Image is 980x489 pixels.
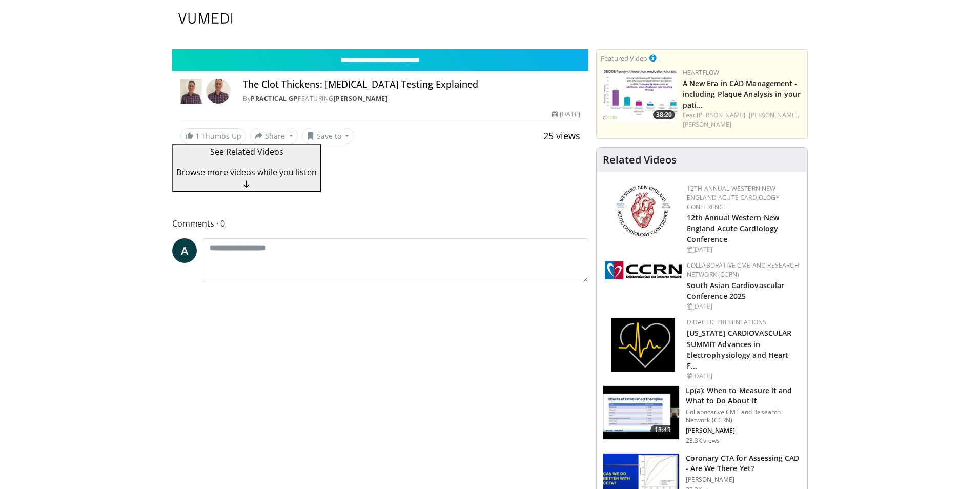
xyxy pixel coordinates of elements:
h4: The Clot Thickens: [MEDICAL_DATA] Testing Explained [243,79,580,90]
div: [DATE] [552,110,580,119]
h3: A New Era in CAD Management - including Plaque Analysis in your patient care [683,77,803,110]
span: Comments 0 [172,217,588,230]
a: South Asian Cardiovascular Conference 2025 [687,280,785,301]
span: 38:20 [653,110,675,119]
small: Featured Video [601,54,647,63]
div: By FEATURING [243,94,580,104]
h3: Lp(a): When to Measure it and What to Do About it [686,385,801,406]
button: Save to [302,128,354,144]
span: 1 [195,131,199,141]
a: [PERSON_NAME] [683,120,731,129]
a: 38:20 [601,68,678,122]
a: 1 Thumbs Up [180,128,246,144]
button: Share [250,128,298,144]
div: [DATE] [687,245,799,254]
span: 25 views [543,130,580,142]
p: [PERSON_NAME] [686,476,801,484]
img: 738d0e2d-290f-4d89-8861-908fb8b721dc.150x105_q85_crop-smart_upscale.jpg [601,68,678,122]
a: [PERSON_NAME] [334,94,388,103]
p: Collaborative CME and Research Network (CCRN) [686,408,801,424]
img: Practical GP [180,79,202,104]
p: Michelle O'Donoghue [686,426,801,435]
div: [DATE] [687,372,799,381]
a: [US_STATE] CARDIOVASCULAR SUMMIT Advances in Electrophysiology and Heart F… [687,328,792,370]
a: 18:43 Lp(a): When to Measure it and What to Do About it Collaborative CME and Research Network (C... [603,385,801,445]
h4: Related Videos [603,154,677,166]
button: See Related Videos Browse more videos while you listen [172,144,321,192]
a: [PERSON_NAME], [697,111,747,119]
p: 23.3K views [686,437,720,445]
p: See Related Videos [176,146,317,158]
img: 1860aa7a-ba06-47e3-81a4-3dc728c2b4cf.png.150x105_q85_autocrop_double_scale_upscale_version-0.2.png [611,318,675,372]
h2: IOWA CARDIOVASCULAR SUMMIT Advances in Electrophysiology and Heart Failure [687,327,799,370]
a: Collaborative CME and Research Network (CCRN) [687,261,799,279]
img: a04ee3ba-8487-4636-b0fb-5e8d268f3737.png.150x105_q85_autocrop_double_scale_upscale_version-0.2.png [605,261,682,279]
div: Feat. [683,111,803,129]
a: 12th Annual Western New England Acute Cardiology Conference [687,184,780,211]
h3: Coronary CTA for Assessing CAD - Are We There Yet? [686,453,801,474]
a: A [172,238,197,263]
span: Browse more videos while you listen [176,167,317,178]
div: [DATE] [687,302,799,311]
img: VuMedi Logo [178,13,233,24]
img: Avatar [206,79,231,104]
div: Didactic Presentations [687,318,799,327]
a: 12th Annual Western New England Acute Cardiology Conference [687,213,779,244]
a: Practical GP [251,94,298,103]
a: Heartflow [683,68,720,77]
img: 7a20132b-96bf-405a-bedd-783937203c38.150x105_q85_crop-smart_upscale.jpg [603,386,679,439]
a: [PERSON_NAME], [749,111,799,119]
span: 18:43 [650,425,675,435]
img: 0954f259-7907-4053-a817-32a96463ecc8.png.150x105_q85_autocrop_double_scale_upscale_version-0.2.png [615,184,671,238]
a: This is paid for by Heartflow [649,52,657,64]
a: A New Era in CAD Management - including Plaque Analysis in your pati… [683,78,801,110]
